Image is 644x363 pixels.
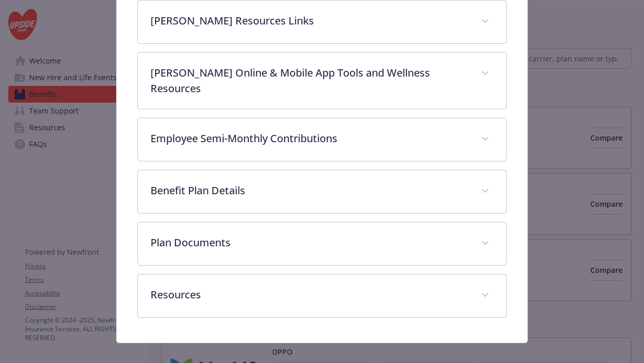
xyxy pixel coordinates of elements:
[138,118,507,161] div: Employee Semi-Monthly Contributions
[150,235,469,251] p: Plan Documents
[138,170,507,213] div: Benefit Plan Details
[150,65,469,96] p: [PERSON_NAME] Online & Mobile App Tools and Wellness Resources
[138,222,507,265] div: Plan Documents
[138,1,507,43] div: [PERSON_NAME] Resources Links
[150,183,469,198] p: Benefit Plan Details
[150,131,469,146] p: Employee Semi-Monthly Contributions
[150,13,469,29] p: [PERSON_NAME] Resources Links
[138,274,507,317] div: Resources
[150,287,469,303] p: Resources
[138,53,507,109] div: [PERSON_NAME] Online & Mobile App Tools and Wellness Resources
